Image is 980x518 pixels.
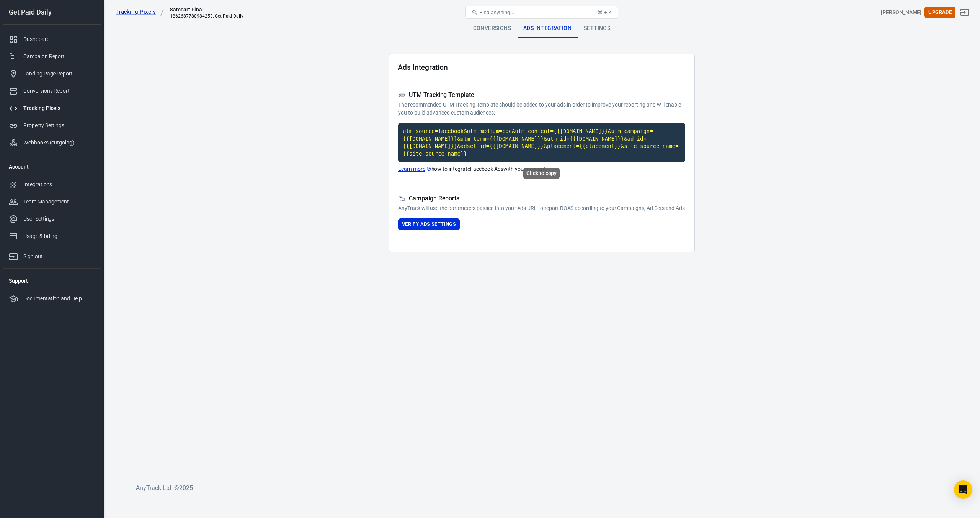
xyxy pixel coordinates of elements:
a: User Settings [3,210,101,228]
p: AnyTrack will use the parameters passed into your Ads URL to report ROAS according to your Campai... [398,204,685,212]
h2: Ads Integration [398,63,448,71]
a: Property Settings [3,117,101,134]
div: Settings [578,19,616,38]
div: Sign out [23,252,95,261]
p: The recommended UTM Tracking Template should be added to your ads in order to improve your report... [398,101,685,117]
div: Get Paid Daily [3,9,101,16]
a: Campaign Report [3,48,101,65]
div: Account id: VKdrdYJY [881,8,921,16]
div: Usage & billing [23,232,95,240]
div: Webhooks (outgoing) [23,139,95,147]
div: Conversions Report [23,87,95,95]
h5: UTM Tracking Template [398,91,685,99]
p: how to integrate Facebook Ads with your account. [398,165,685,173]
div: 1862687780984253, Get Paid Daily [170,13,243,19]
a: Sign out [3,245,101,265]
code: Click to copy [398,123,685,162]
a: Integrations [3,176,101,193]
a: Conversions Report [3,82,101,100]
div: Tracking Pixels [23,104,95,112]
div: User Settings [23,215,95,223]
li: Account [3,157,101,176]
div: Property Settings [23,121,95,129]
div: Ads Integration [517,19,578,38]
button: Find anything...⌘ + K [465,6,618,19]
div: Conversions [467,19,517,38]
div: Campaign Report [23,52,95,61]
h6: AnyTrack Ltd. © 2025 [136,483,710,493]
div: Samcart Final [170,6,243,13]
button: Upgrade [924,7,955,18]
div: Documentation and Help [23,295,95,303]
span: Find anything... [479,10,514,15]
div: Landing Page Report [23,70,95,78]
a: Learn more [398,165,431,173]
a: Landing Page Report [3,65,101,82]
button: Verify Ads Settings [398,218,460,230]
div: Dashboard [23,35,95,43]
a: Team Management [3,193,101,210]
div: ⌘ + K [598,10,612,15]
div: Integrations [23,180,95,189]
a: Webhooks (outgoing) [3,134,101,151]
h5: Campaign Reports [398,195,685,203]
div: Team Management [23,198,95,206]
a: Usage & billing [3,228,101,245]
li: Support [3,272,101,290]
a: Dashboard [3,31,101,48]
a: Sign out [955,3,974,21]
a: Tracking Pixels [116,8,164,16]
a: Tracking Pixels [3,100,101,117]
div: Open Intercom Messenger [954,480,972,499]
div: Click to copy [523,168,560,179]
